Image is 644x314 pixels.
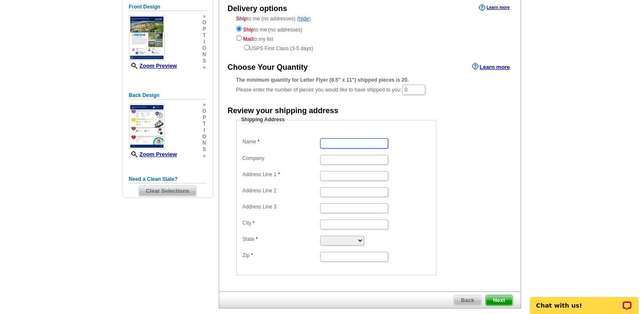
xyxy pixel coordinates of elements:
[202,39,206,45] span: i
[129,63,177,69] a: Zoom Preview
[202,45,206,51] span: o
[202,13,206,20] span: »
[202,121,206,127] span: t
[479,4,509,11] a: Learn more
[243,27,254,33] strong: Ship
[202,20,206,26] span: o
[243,187,319,194] label: Address Line 2
[228,3,287,14] div: Delivery options
[202,146,206,153] span: s
[202,26,206,32] span: p
[298,15,309,22] a: hide
[202,58,206,64] span: s
[243,252,319,259] label: Zip
[236,16,247,22] strong: Ship
[524,287,644,314] iframe: LiveChat chat widget
[202,153,206,159] span: »
[202,127,206,134] span: i
[243,220,319,227] label: City
[240,116,286,124] legend: Shipping Address
[202,114,206,121] span: p
[236,24,504,52] div: to me (no addresses) to my list
[202,51,206,58] span: n
[236,76,504,84] div: The minimum quantity for Letter Flyer (8.5" x 11") shipped pieces is 20.
[129,3,206,11] h5: Front Design
[129,175,206,183] h5: Need a Clean Slate?
[129,104,165,149] img: small-thumb.jpg
[139,186,196,196] span: Clear Selections
[202,108,206,114] span: o
[129,151,177,157] a: Zoom Preview
[202,140,206,146] span: n
[202,64,206,71] span: »
[129,15,165,60] img: small-thumb.jpg
[472,63,510,70] a: Learn more
[236,43,504,52] div: USPS First Class (3-5 days)
[243,203,319,211] label: Address Line 3
[243,155,319,162] label: Company
[219,15,521,52] div: to me (no addresses) ( )
[202,102,206,108] span: »
[228,106,338,117] div: Review your shipping address
[243,236,319,243] label: State
[243,138,319,146] label: Name
[129,91,206,100] h5: Back Design
[453,295,482,306] a: Back
[236,76,504,96] div: Please enter the number of pieces you would like to have shipped to you:
[454,295,481,305] span: Back
[486,295,512,305] span: Next
[243,171,319,178] label: Address Line 1
[243,36,253,42] strong: Mail
[228,62,308,73] div: Choose Your Quantity
[202,32,206,39] span: t
[202,134,206,140] span: o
